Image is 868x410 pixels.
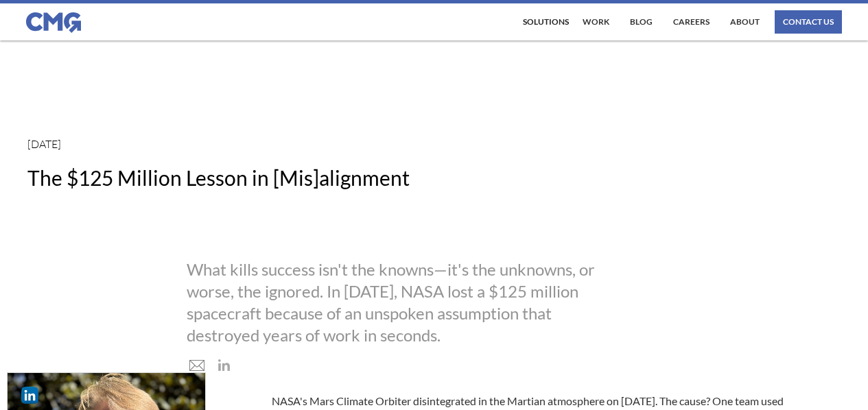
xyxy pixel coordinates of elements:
[188,359,206,373] img: mail icon in grey
[579,10,613,34] a: work
[626,10,656,34] a: Blog
[26,12,81,33] img: CMG logo in blue.
[727,10,763,34] a: About
[620,315,681,330] h2: [DATE]
[187,258,621,346] div: What kills success isn't the knowns—it's the unknowns, or worse, the ignored. In [DATE], NASA los...
[670,10,713,34] a: Careers
[523,18,569,26] div: Solutions
[783,18,834,26] div: contact us
[217,358,231,372] img: LinkedIn icon in grey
